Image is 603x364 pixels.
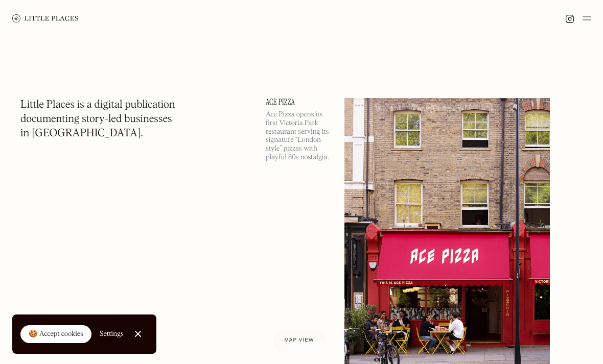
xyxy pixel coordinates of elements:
[100,323,124,346] a: Settings
[285,337,314,343] span: Map view
[272,329,327,352] a: Map view
[137,334,138,334] div: Close Cookie Popup
[128,324,148,344] a: Close Cookie Popup
[20,98,175,141] h1: Little Places is a digital publication documenting story-led businesses in [GEOGRAPHIC_DATA].
[266,98,332,106] a: Ace Pizza
[266,110,332,162] p: Ace Pizza opens its first Victoria Park restaurant serving its signature “London-style” pizzas wi...
[100,330,124,337] div: Settings
[20,325,91,344] a: 🍪 Accept cookies
[29,329,83,339] div: 🍪 Accept cookies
